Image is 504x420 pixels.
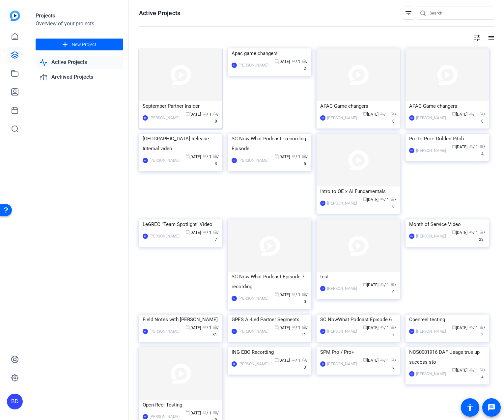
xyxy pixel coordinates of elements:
[409,101,485,111] div: APAC Game changers
[213,325,217,329] span: radio
[452,325,467,330] span: [DATE]
[302,154,306,158] span: radio
[380,112,384,116] span: group
[185,325,189,329] span: calendar_today
[469,368,478,373] span: / 1
[274,292,278,296] span: calendar_today
[469,230,478,235] span: / 1
[274,154,278,158] span: calendar_today
[232,272,308,292] div: SC Now What Podcast Episode 7 recording
[480,325,485,337] span: / 2
[391,282,395,286] span: radio
[274,325,290,330] span: [DATE]
[466,404,474,411] mat-icon: accessibility
[232,361,237,367] div: EB
[302,59,308,71] span: / 2
[363,283,378,287] span: [DATE]
[143,414,148,419] div: SN
[185,230,201,235] span: [DATE]
[203,154,211,159] span: / 1
[36,20,123,28] div: Overview of your projects
[480,368,484,372] span: radio
[391,283,396,294] span: / 0
[363,358,378,363] span: [DATE]
[409,371,414,377] div: SS
[185,112,201,117] span: [DATE]
[274,358,278,362] span: calendar_today
[274,325,278,329] span: calendar_today
[416,115,446,121] div: [PERSON_NAME]
[213,230,217,234] span: radio
[213,230,219,242] span: / 7
[380,112,389,117] span: / 1
[320,101,396,111] div: APAC Game changers
[292,325,300,330] span: / 1
[486,34,494,42] mat-icon: list
[143,115,148,121] div: BD
[10,11,20,21] img: blue-gradient.svg
[480,144,484,148] span: radio
[72,41,97,48] span: New Project
[416,233,446,239] div: [PERSON_NAME]
[213,154,217,158] span: radio
[203,154,207,158] span: group
[213,112,219,124] span: / 0
[391,325,395,329] span: radio
[409,115,414,121] div: SN
[36,56,123,69] a: Active Projects
[380,358,384,362] span: group
[327,328,357,335] div: [PERSON_NAME]
[363,325,378,330] span: [DATE]
[409,234,414,239] div: EH
[185,112,189,116] span: calendar_today
[327,361,357,367] div: [PERSON_NAME]
[391,197,396,209] span: / 0
[391,358,395,362] span: radio
[203,325,207,329] span: group
[469,145,478,149] span: / 1
[480,145,485,156] span: / 4
[36,12,123,20] div: Projects
[143,134,219,154] div: [GEOGRAPHIC_DATA] Release Internal video
[380,197,389,202] span: / 1
[36,70,123,84] a: Archived Projects
[452,112,467,117] span: [DATE]
[327,115,357,121] div: [PERSON_NAME]
[452,368,456,372] span: calendar_today
[469,325,478,330] span: / 1
[380,283,389,287] span: / 1
[274,59,290,64] span: [DATE]
[473,34,481,42] mat-icon: tune
[391,112,396,124] span: / 0
[320,315,396,324] div: SC NowWhat Podcast Episode 6
[274,293,290,297] span: [DATE]
[480,230,484,234] span: radio
[405,9,412,17] mat-icon: filter_list
[292,293,300,297] span: / 1
[292,59,300,64] span: / 1
[416,371,446,377] div: [PERSON_NAME]
[302,325,306,329] span: radio
[416,147,446,154] div: [PERSON_NAME]
[292,154,295,158] span: group
[391,358,396,370] span: / 8
[452,368,467,373] span: [DATE]
[292,154,300,159] span: / 1
[150,413,180,420] div: [PERSON_NAME]
[363,197,378,202] span: [DATE]
[238,295,268,302] div: [PERSON_NAME]
[320,286,325,291] div: EB
[320,201,325,206] div: BD
[409,347,485,367] div: NCS0001916 DAF Usage true up success sto
[185,410,189,414] span: calendar_today
[292,358,300,363] span: / 1
[302,293,308,304] span: / 0
[203,230,211,235] span: / 1
[150,115,180,121] div: [PERSON_NAME]
[409,134,485,144] div: Pro to Pro+ Golden Pitch
[320,272,396,282] div: test
[469,112,478,117] span: / 1
[320,115,325,121] div: SN
[232,347,308,357] div: ING EBC Recording
[238,157,268,164] div: [PERSON_NAME]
